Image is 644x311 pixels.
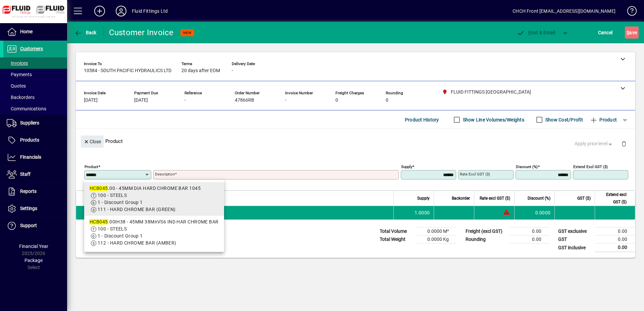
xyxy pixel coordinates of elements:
[513,27,559,39] button: Post & Email
[84,68,171,73] span: 10584 - SOUTH PACIFIC HYDRAULICS LTD
[20,206,37,211] span: Settings
[509,227,549,236] td: 0.00
[3,166,67,183] a: Staff
[509,236,549,244] td: 0.00
[3,92,67,103] a: Backorders
[7,95,35,100] span: Backorders
[3,69,67,80] a: Payments
[386,98,388,103] span: 0
[595,236,635,244] td: 0.00
[3,57,67,69] a: Invoices
[415,209,430,216] span: 1.0000
[595,244,635,252] td: 0.00
[72,27,98,39] button: Back
[335,98,338,103] span: 0
[480,195,510,202] span: Rate excl GST ($)
[98,200,143,205] span: 1 - Discount Group 1
[462,236,509,244] td: Rounding
[85,164,98,169] mat-label: Product
[555,244,595,252] td: GST inclusive
[90,218,219,225] div: .00IH38 - 45MM 38MnVS6 IND HAR CHROME BAR
[109,27,174,38] div: Customer Invoice
[132,6,168,16] div: Fluid Fittings Ltd
[402,114,442,126] button: Product History
[84,98,98,103] span: [DATE]
[74,30,97,35] span: Back
[232,68,233,73] span: -
[376,236,417,244] td: Total Weight
[7,72,32,77] span: Payments
[572,138,616,150] button: Apply price level
[555,236,595,244] td: GST
[627,30,629,35] span: S
[98,240,176,246] span: 112 - HARD CHROME BAR (AMBER)
[285,98,286,103] span: -
[155,172,175,176] mat-label: Description
[84,182,224,216] mat-option: HCB045.00 - 45MM DIA HARD CHROME BAR 1045
[134,98,148,103] span: [DATE]
[7,83,26,89] span: Quotes
[98,207,176,212] span: 111 - HARD CHROME BAR (GREEN)
[7,106,46,111] span: Communications
[417,236,457,244] td: 0.0000 Kg
[622,1,636,23] a: Knowledge Base
[528,195,550,202] span: Discount (%)
[183,31,192,35] span: NEW
[513,6,615,16] div: CHCH Front [EMAIL_ADDRESS][DOMAIN_NAME]
[81,136,104,148] button: Close
[462,116,524,123] label: Show Line Volumes/Weights
[514,206,554,219] td: 0.0000
[625,27,639,39] button: Save
[20,189,37,194] span: Reports
[417,195,430,202] span: Supply
[3,200,67,217] a: Settings
[3,183,67,200] a: Reports
[20,29,33,34] span: Home
[19,244,48,249] span: Financial Year
[596,27,614,39] button: Cancel
[110,5,132,17] button: Profile
[84,216,224,249] mat-option: HCB045.00IH38 - 45MM 38MnVS6 IND HAR CHROME BAR
[516,164,538,169] mat-label: Discount (%)
[3,217,67,234] a: Support
[627,27,637,38] span: ave
[462,227,509,236] td: Freight (excl GST)
[7,60,28,66] span: Invoices
[3,103,67,114] a: Communications
[90,186,108,191] em: HCB045
[24,258,43,263] span: Package
[376,227,417,236] td: Total Volume
[405,114,439,125] span: Product History
[84,136,101,147] span: Close
[598,27,613,38] span: Cancel
[20,46,43,51] span: Customers
[528,30,531,35] span: P
[3,115,67,132] a: Suppliers
[616,141,632,147] app-page-header-button: Delete
[544,116,583,123] label: Show Cost/Profit
[184,98,186,103] span: -
[98,193,127,198] span: 100 - STEELS
[181,68,220,73] span: 20 days after EOM
[98,233,143,239] span: 1 - Discount Group 1
[401,164,412,169] mat-label: Supply
[79,138,105,144] app-page-header-button: Close
[3,132,67,149] a: Products
[452,195,470,202] span: Backorder
[98,226,127,231] span: 100 - STEELS
[89,5,110,17] button: Add
[20,154,41,160] span: Financials
[577,195,591,202] span: GST ($)
[20,171,31,177] span: Staff
[20,120,39,125] span: Suppliers
[595,227,635,236] td: 0.00
[573,164,608,169] mat-label: Extend excl GST ($)
[67,27,104,39] app-page-header-button: Back
[616,136,632,152] button: Delete
[417,227,457,236] td: 0.0000 M³
[3,149,67,166] a: Financials
[90,219,108,224] em: HCB045
[460,172,490,176] mat-label: Rate excl GST ($)
[90,185,219,192] div: .00 - 45MM DIA HARD CHROME BAR 1045
[599,191,627,206] span: Extend excl GST ($)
